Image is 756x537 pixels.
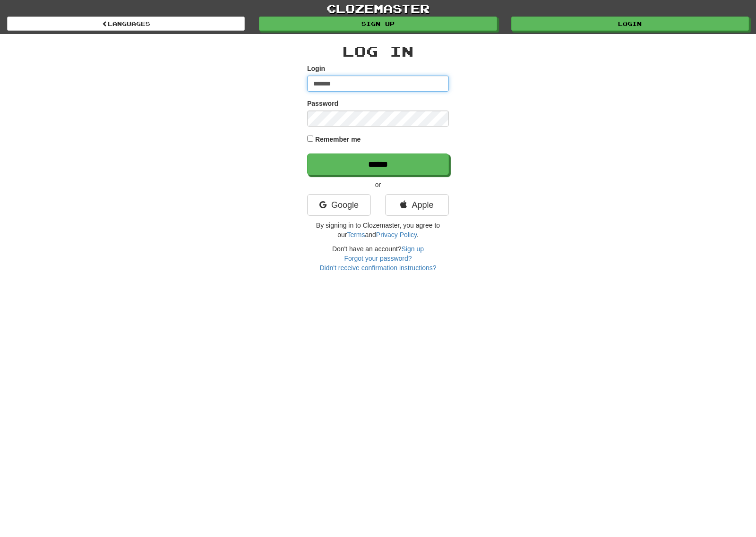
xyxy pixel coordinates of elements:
a: Terms [347,231,365,239]
a: Privacy Policy [376,231,417,239]
a: Languages [7,17,245,31]
p: By signing in to Clozemaster, you agree to our and . [307,221,449,239]
a: Didn't receive confirmation instructions? [319,264,436,272]
a: Forgot your password? [344,255,412,262]
label: Login [307,64,325,73]
p: or [307,180,449,189]
a: Apple [385,194,449,216]
label: Remember me [315,135,361,144]
a: Sign up [259,17,497,31]
a: Login [511,17,749,31]
a: Google [307,194,371,216]
div: Don't have an account? [307,244,449,273]
label: Password [307,99,338,108]
h2: Log In [307,43,449,59]
a: Sign up [402,245,424,253]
